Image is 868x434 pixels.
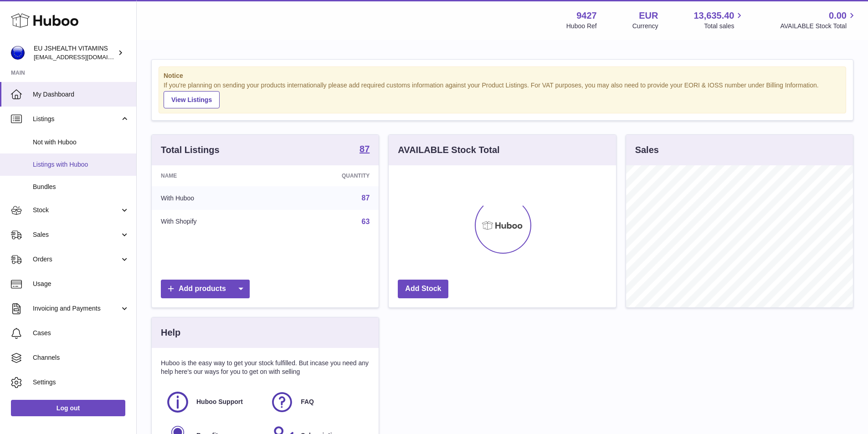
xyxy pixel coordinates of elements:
div: Currency [632,22,658,31]
span: Sales [33,230,120,239]
h3: Help [161,327,180,339]
div: EU JSHEALTH VITAMINS [34,44,116,61]
h3: Total Listings [161,144,220,156]
a: 87 [360,144,370,155]
strong: EUR [639,10,658,22]
span: Stock [33,206,120,214]
span: 13,635.40 [693,10,734,22]
h3: AVAILABLE Stock Total [398,144,499,156]
span: Bundles [33,183,129,191]
span: Channels [33,353,129,362]
div: If you're planning on sending your products internationally please add required customs informati... [164,81,841,108]
a: 13,635.40 Total sales [693,10,745,31]
span: [EMAIL_ADDRESS][DOMAIN_NAME] [34,53,134,61]
span: Invoicing and Payments [33,304,120,313]
span: Total sales [704,22,745,31]
span: Huboo Support [196,398,243,406]
span: Orders [33,255,120,264]
a: Add Stock [398,280,448,298]
div: Huboo Ref [566,22,597,31]
a: FAQ [270,390,365,414]
th: Name [152,165,274,186]
td: With Huboo [152,186,274,210]
a: Log out [11,400,125,416]
a: Huboo Support [165,390,261,414]
strong: Notice [164,71,841,80]
a: 63 [362,218,370,225]
a: 87 [362,194,370,202]
p: Huboo is the easy way to get your stock fulfilled. But incase you need any help here's our ways f... [161,359,370,376]
span: My Dashboard [33,90,129,99]
span: Listings [33,115,120,123]
span: 0.00 [829,10,847,22]
a: View Listings [164,91,220,108]
h3: Sales [635,144,659,156]
strong: 87 [360,144,370,153]
span: Listings with Huboo [33,160,129,169]
span: FAQ [301,398,314,406]
a: Add products [161,280,250,298]
strong: 9427 [576,10,597,22]
th: Quantity [274,165,379,186]
a: 0.00 AVAILABLE Stock Total [780,10,857,31]
span: Settings [33,378,129,387]
span: Usage [33,280,129,288]
span: Cases [33,329,129,337]
span: AVAILABLE Stock Total [780,22,857,31]
span: Not with Huboo [33,138,129,147]
img: internalAdmin-9427@internal.huboo.com [11,46,25,60]
td: With Shopify [152,210,274,234]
